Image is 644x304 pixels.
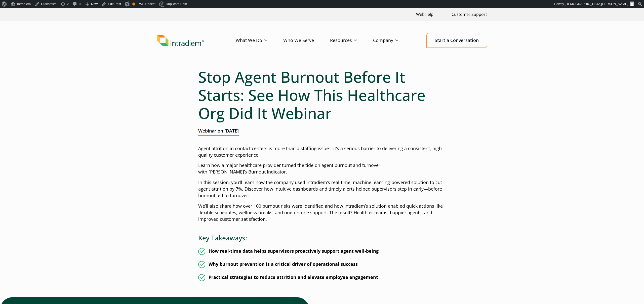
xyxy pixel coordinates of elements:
span: [DEMOGRAPHIC_DATA][PERSON_NAME] [565,2,628,6]
p: Learn how a major healthcare provider turned the tide on agent burnout and turnover with [PERSON_... [198,162,446,175]
strong: Practical strategies to reduce attrition and elevate employee engagement [209,274,378,280]
h3: Key Takeaways: [198,234,446,242]
a: Link opens in a new window [414,9,435,20]
a: Who We Serve [283,33,330,48]
p: In this session, you’ll learn how the company used Intradiem’s real-time, machine learning-powere... [198,179,446,199]
a: Company [373,33,414,48]
a: Start a Conversation [426,33,487,48]
strong: How real-time data helps supervisors proactively support agent well-being [209,248,379,254]
a: Resources [330,33,373,48]
img: Intradiem [157,35,204,46]
a: What We Do [236,33,283,48]
h1: Stop Agent Burnout Before It Starts: See How This Healthcare Org Did It Webinar [198,68,446,122]
p: We’ll also share how over 100 burnout risks were identified and how Intradiem’s solution enabled ... [198,203,446,223]
a: Customer Support [450,9,489,20]
p: Agent attrition in contact centers is more than a staffing issue—it’s a serious barrier to delive... [198,145,446,158]
a: Link to homepage of Intradiem [157,35,236,46]
div: OK [132,3,135,6]
strong: Why burnout prevention is a critical driver of operational success [209,261,358,267]
h2: Webinar on [DATE] [198,128,239,136]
